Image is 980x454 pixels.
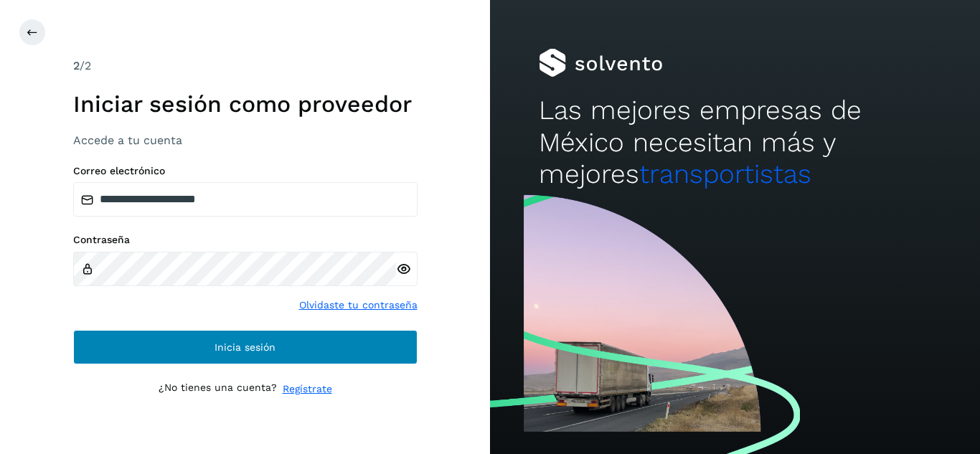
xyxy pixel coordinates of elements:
h3: Accede a tu cuenta [73,133,418,147]
span: transportistas [639,159,811,189]
label: Contraseña [73,234,418,246]
a: Olvidaste tu contraseña [299,298,418,313]
h2: Las mejores empresas de México necesitan más y mejores [539,95,930,190]
button: Inicia sesión [73,330,418,364]
p: ¿No tienes una cuenta? [159,382,277,397]
a: Regístrate [283,382,332,397]
span: 2 [73,59,80,72]
h1: Iniciar sesión como proveedor [73,90,418,118]
span: Inicia sesión [215,342,275,352]
label: Correo electrónico [73,165,418,177]
div: /2 [73,57,418,75]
